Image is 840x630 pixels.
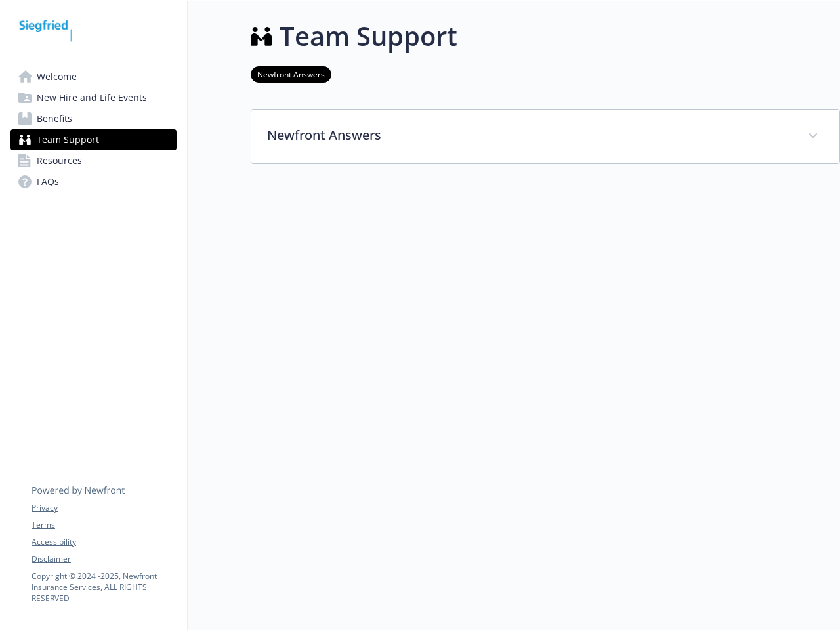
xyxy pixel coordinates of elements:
[10,66,177,87] a: Welcome
[37,150,82,171] span: Resources
[10,171,177,192] a: FAQs
[31,553,176,565] a: Disclaimer
[31,536,176,548] a: Accessibility
[10,129,177,150] a: Team Support
[37,87,147,108] span: New Hire and Life Events
[37,171,59,192] span: FAQs
[31,519,176,531] a: Terms
[37,129,99,150] span: Team Support
[267,125,792,145] p: Newfront Answers
[251,110,839,163] div: Newfront Answers
[37,108,72,129] span: Benefits
[10,87,177,108] a: New Hire and Life Events
[37,66,77,87] span: Welcome
[31,502,176,514] a: Privacy
[10,150,177,171] a: Resources
[31,570,176,604] p: Copyright © 2024 - 2025 , Newfront Insurance Services, ALL RIGHTS RESERVED
[10,108,177,129] a: Benefits
[280,16,457,56] h1: Team Support
[251,68,331,80] a: Newfront Answers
